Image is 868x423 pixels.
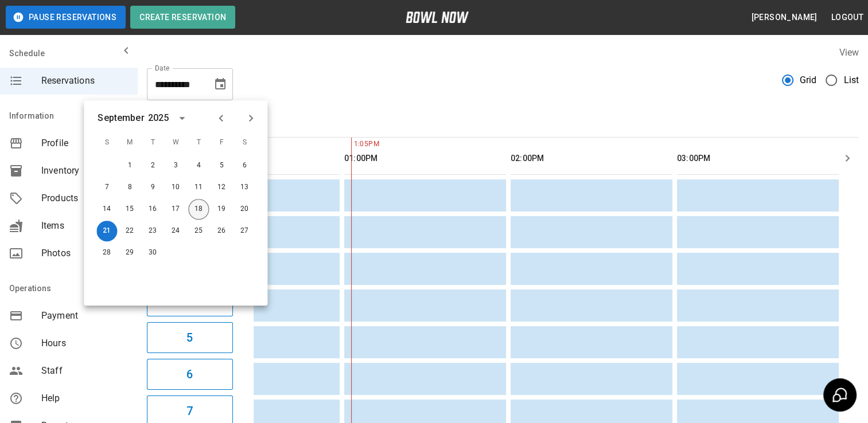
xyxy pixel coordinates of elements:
[234,177,255,198] button: Sep 13, 2025
[41,74,129,88] span: Reservations
[188,221,209,241] button: Sep 25, 2025
[142,177,163,198] button: Sep 9, 2025
[827,7,868,28] button: Logout
[211,108,231,128] button: Previous month
[165,221,186,241] button: Sep 24, 2025
[41,191,129,205] span: Products
[188,177,209,198] button: Sep 11, 2025
[511,142,672,175] th: 02:00PM
[147,109,859,137] div: inventory tabs
[130,6,235,29] button: Create Reservation
[234,155,255,176] button: Sep 6, 2025
[351,139,354,150] span: 1:05PM
[234,131,255,154] span: S
[211,155,232,176] button: Sep 5, 2025
[172,108,192,128] button: calendar view is open, switch to year view
[406,11,469,23] img: logo
[344,142,506,175] th: 01:00PM
[41,164,129,178] span: Inventory
[800,73,817,87] span: Grid
[211,199,232,220] button: Sep 19, 2025
[165,155,186,176] button: Sep 3, 2025
[96,242,117,263] button: Sep 28, 2025
[843,73,859,87] span: List
[142,155,163,176] button: Sep 2, 2025
[41,391,129,405] span: Help
[165,131,186,154] span: W
[41,136,129,150] span: Profile
[41,309,129,323] span: Payment
[6,6,126,29] button: Pause Reservations
[186,365,193,383] h6: 6
[119,177,140,198] button: Sep 8, 2025
[677,142,839,175] th: 03:00PM
[234,199,255,220] button: Sep 20, 2025
[211,221,232,241] button: Sep 26, 2025
[119,155,140,176] button: Sep 1, 2025
[188,199,209,220] button: Sep 18, 2025
[188,131,209,154] span: T
[98,111,144,125] div: September
[746,7,822,28] button: [PERSON_NAME]
[165,177,186,198] button: Sep 10, 2025
[142,221,163,241] button: Sep 23, 2025
[41,364,129,378] span: Staff
[839,47,859,58] label: View
[188,155,209,176] button: Sep 4, 2025
[186,328,193,347] h6: 5
[165,199,186,220] button: Sep 17, 2025
[96,131,117,154] span: S
[186,402,193,420] h6: 7
[41,246,129,260] span: Photos
[147,359,233,390] button: 6
[119,221,140,241] button: Sep 22, 2025
[234,221,255,241] button: Sep 27, 2025
[119,131,140,154] span: M
[241,108,260,128] button: Next month
[41,336,129,350] span: Hours
[211,131,232,154] span: F
[119,199,140,220] button: Sep 15, 2025
[96,221,117,241] button: Sep 21, 2025
[147,322,233,353] button: 5
[142,199,163,220] button: Sep 16, 2025
[142,131,163,154] span: T
[96,199,117,220] button: Sep 14, 2025
[96,177,117,198] button: Sep 7, 2025
[148,111,169,125] div: 2025
[209,73,232,96] button: Choose date, selected date is Sep 21, 2025
[142,242,163,263] button: Sep 30, 2025
[119,242,140,263] button: Sep 29, 2025
[41,219,129,233] span: Items
[211,177,232,198] button: Sep 12, 2025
